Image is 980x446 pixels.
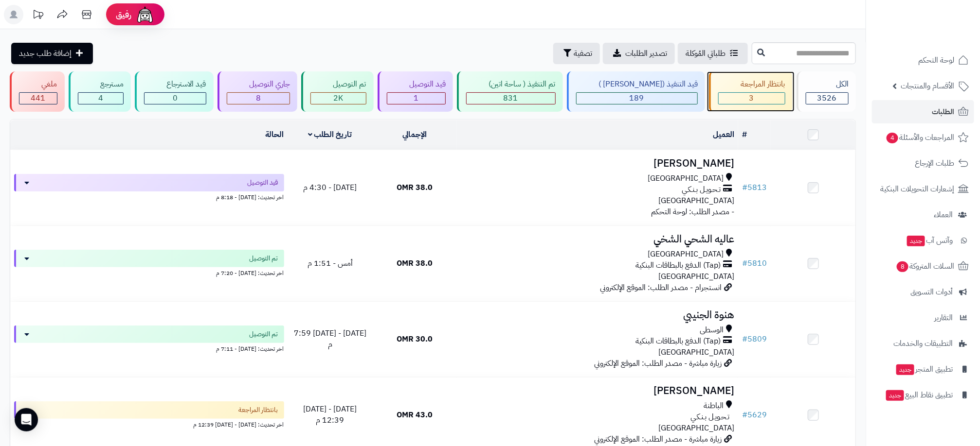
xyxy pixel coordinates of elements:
span: العملاء [934,208,953,222]
span: جديد [886,390,904,401]
span: إضافة طلب جديد [19,48,72,59]
span: 30.0 OMR [397,333,433,345]
span: 831 [504,92,518,104]
span: أدوات التسويق [910,285,953,299]
a: تطبيق المتجرجديد [872,358,974,381]
div: 8 [227,93,290,104]
span: (Tap) الدفع بالبطاقات البنكية [635,260,721,271]
span: 8 [897,261,908,272]
div: اخر تحديث: [DATE] - [DATE] 12:39 م [14,419,284,429]
span: [GEOGRAPHIC_DATA] [658,346,734,358]
div: 3 [719,93,785,104]
div: قيد الاسترجاع [144,79,206,90]
span: 38.0 OMR [397,257,433,269]
a: تاريخ الطلب [308,129,352,140]
span: 43.0 OMR [397,409,433,421]
a: #5810 [742,257,767,269]
a: ملغي 441 [8,71,67,112]
span: 189 [630,92,644,104]
a: تم التنفيذ ( ساحة اتين) 831 [455,71,565,112]
span: # [742,409,747,421]
span: [DATE] - [DATE] 12:39 م [303,403,357,426]
span: # [742,257,747,269]
a: تطبيق نقاط البيعجديد [872,383,974,407]
span: 38.0 OMR [397,182,433,193]
span: # [742,333,747,345]
button: تصفية [553,43,600,64]
div: اخر تحديث: [DATE] - 7:11 م [14,343,284,353]
div: الكل [806,79,849,90]
span: أمس - 1:51 م [308,257,353,269]
a: # [742,129,747,140]
span: تم التوصيل [250,254,278,263]
a: الحالة [266,129,284,140]
span: إشعارات التحويلات البنكية [880,182,954,196]
span: زيارة مباشرة - مصدر الطلب: الموقع الإلكتروني [594,433,722,445]
img: ai-face.png [135,5,155,24]
span: وآتس آب [906,234,953,247]
div: جاري التوصيل [227,79,290,90]
span: [GEOGRAPHIC_DATA] [658,422,734,434]
div: ملغي [19,79,57,90]
a: الإجمالي [402,129,427,140]
a: #5813 [742,182,767,193]
span: 1 [414,92,418,104]
a: #5629 [742,409,767,421]
span: تم التوصيل [250,329,278,339]
span: المراجعات والأسئلة [886,131,954,144]
span: السلات المتروكة [896,259,954,273]
a: العميل [713,129,734,140]
span: 441 [31,92,45,104]
span: تـحـويـل بـنـكـي [690,412,729,423]
span: 2K [333,92,343,104]
span: 8 [256,92,261,104]
span: # [742,182,747,193]
span: [GEOGRAPHIC_DATA] [658,195,734,206]
span: رفيق [116,9,131,20]
div: 2049 [311,93,366,104]
span: تصدير الطلبات [625,48,667,59]
a: تم التوصيل 2K [299,71,376,112]
a: تحديثات المنصة [26,5,50,27]
span: طلبات الإرجاع [915,156,954,170]
div: قيد التوصيل [387,79,446,90]
span: جديد [907,236,925,246]
span: 3 [749,92,754,104]
div: 831 [467,93,555,104]
div: بانتظار المراجعة [718,79,785,90]
h3: [PERSON_NAME] [461,158,734,169]
a: قيد الاسترجاع 0 [133,71,216,112]
span: [GEOGRAPHIC_DATA] [648,249,724,260]
div: 1 [387,93,446,104]
span: انستجرام - مصدر الطلب: الموقع الإلكتروني [600,282,722,293]
h3: عاليه الشحي الشخي [461,234,734,245]
span: زيارة مباشرة - مصدر الطلب: الموقع الإلكتروني [594,358,722,369]
h3: [PERSON_NAME] [461,385,734,396]
a: تصدير الطلبات [603,43,675,64]
span: (Tap) الدفع بالبطاقات البنكية [635,336,721,347]
a: الكل3526 [795,71,858,112]
div: 0 [145,93,206,104]
span: جديد [896,364,914,375]
div: تم التوصيل [310,79,366,90]
span: 4 [887,133,898,143]
div: 189 [577,93,698,104]
a: جاري التوصيل 8 [216,71,300,112]
a: بانتظار المراجعة 3 [707,71,795,112]
a: طلبات الإرجاع [872,152,974,175]
span: الطلبات [932,105,954,119]
a: طلباتي المُوكلة [678,43,748,64]
span: [DATE] - 4:30 م [303,182,357,193]
a: إشعارات التحويلات البنكية [872,177,974,201]
div: 441 [19,93,57,104]
img: logo-2.png [914,27,971,48]
span: التطبيقات والخدمات [893,337,953,350]
td: - مصدر الطلب: لوحة التحكم [457,150,738,225]
a: التطبيقات والخدمات [872,332,974,355]
a: السلات المتروكة8 [872,255,974,278]
span: [GEOGRAPHIC_DATA] [648,173,724,184]
a: وآتس آبجديد [872,229,974,252]
a: المراجعات والأسئلة4 [872,126,974,149]
span: بانتظار المراجعة [239,405,278,415]
span: 3526 [817,92,837,104]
